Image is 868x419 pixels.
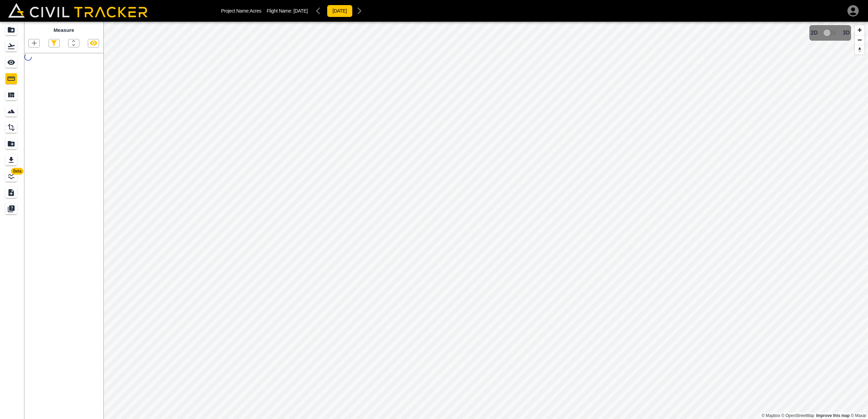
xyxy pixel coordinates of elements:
a: Maxar [851,413,866,418]
button: [DATE] [327,5,353,17]
span: 3D model not uploaded yet [821,26,840,39]
p: Flight Name: [267,8,308,14]
button: Zoom in [855,25,865,35]
a: OpenStreetMap [782,413,814,418]
a: Mapbox [762,413,780,418]
span: [DATE] [294,8,308,14]
button: Zoom out [855,35,865,45]
span: 2D [811,30,817,36]
canvas: Map [103,22,868,419]
button: Reset bearing to north [855,45,865,55]
a: Map feedback [816,413,850,418]
p: Project Name: Acres [221,8,261,14]
img: Civil Tracker [8,3,147,17]
span: 3D [843,30,850,36]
